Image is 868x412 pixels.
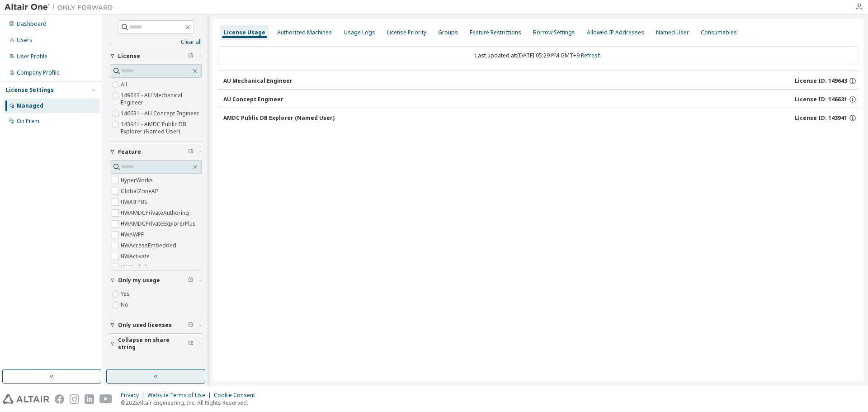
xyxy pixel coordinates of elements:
[118,277,160,284] span: Only my usage
[587,29,644,36] div: Allowed IP Addresses
[188,52,193,60] span: Clear filter
[533,29,575,36] div: Borrow Settings
[17,118,39,125] div: On Prem
[121,240,178,251] label: HWAccessEmbedded
[121,218,198,229] label: HWAMDCPrivateExplorerPlus
[656,29,689,36] div: Named User
[17,20,47,28] div: Dashboard
[6,86,54,94] div: License Settings
[17,37,33,44] div: Users
[121,119,202,137] label: 143941 - AMDC Public DB Explorer (Named User)
[214,392,260,399] div: Cookie Consent
[121,90,202,108] label: 149643 - AU Mechanical Engineer
[795,96,847,103] span: License ID: 146631
[223,96,283,103] div: AU Concept Engineer
[99,394,113,404] img: youtube.svg
[188,148,193,156] span: Clear filter
[3,394,49,404] img: altair_logo.svg
[110,315,202,335] button: Only used licenses
[701,29,737,36] div: Consumables
[70,394,79,404] img: instagram.svg
[121,175,155,186] label: HyperWorks
[581,52,601,59] a: Refresh
[55,394,64,404] img: facebook.svg
[121,186,160,197] label: GlobalZoneAP
[121,108,201,119] label: 146631 - AU Concept Engineer
[17,53,47,60] div: User Profile
[224,29,265,36] div: License Usage
[223,71,858,91] button: AU Mechanical EngineerLicense ID: 149643
[795,114,847,122] span: License ID: 143941
[218,46,858,65] div: Last updated at: [DATE] 05:29 PM GMT+9
[223,108,858,128] button: AMDC Public DB Explorer (Named User)License ID: 143941
[188,322,193,329] span: Clear filter
[121,251,151,262] label: HWActivate
[110,142,202,162] button: Feature
[121,299,130,310] label: No
[188,340,193,347] span: Clear filter
[110,46,202,66] button: License
[121,208,191,218] label: HWAMDCPrivateAuthoring
[387,29,426,36] div: License Priority
[223,90,858,109] button: AU Concept EngineerLicense ID: 146631
[121,229,146,240] label: HWAWPF
[795,77,847,85] span: License ID: 149643
[118,322,172,329] span: Only used licenses
[121,262,150,273] label: HWAcufwh
[470,29,521,36] div: Feature Restrictions
[223,77,292,85] div: AU Mechanical Engineer
[85,394,94,404] img: linkedin.svg
[118,52,140,60] span: License
[121,399,260,407] p: © 2025 Altair Engineering, Inc. All Rights Reserved.
[5,3,118,12] img: Altair One
[188,277,193,284] span: Clear filter
[17,102,43,109] div: Managed
[121,289,132,299] label: Yes
[223,114,335,122] div: AMDC Public DB Explorer (Named User)
[147,392,214,399] div: Website Terms of Use
[17,69,60,76] div: Company Profile
[344,29,375,36] div: Usage Logs
[121,79,129,90] label: All
[121,392,147,399] div: Privacy
[110,270,202,290] button: Only my usage
[110,38,202,46] a: Clear all
[121,197,149,208] label: HWAIFPBS
[118,148,141,156] span: Feature
[110,334,202,354] button: Collapse on share string
[118,336,188,351] span: Collapse on share string
[277,29,332,36] div: Authorized Machines
[438,29,458,36] div: Groups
